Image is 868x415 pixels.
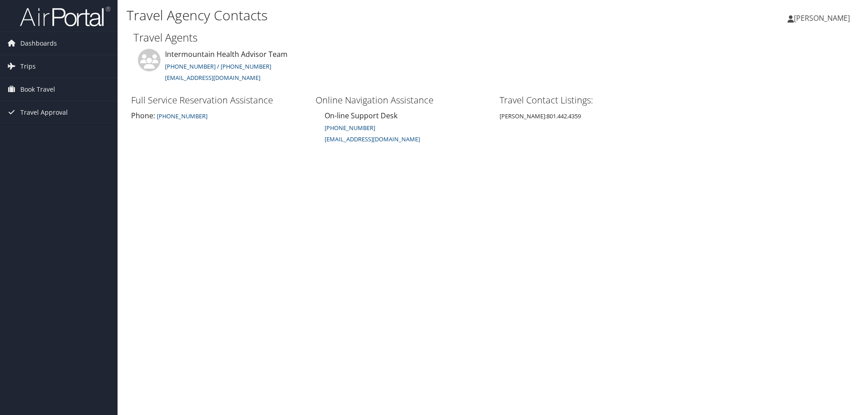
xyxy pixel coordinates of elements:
[316,94,491,107] h3: Online Navigation Assistance
[165,49,288,59] span: Intermountain Health Advisor Team
[20,32,57,55] span: Dashboards
[500,94,675,107] h3: Travel Contact Listings:
[165,74,260,82] a: [EMAIL_ADDRESS][DOMAIN_NAME]
[325,135,420,143] small: [EMAIL_ADDRESS][DOMAIN_NAME]
[20,78,55,101] span: Book Travel
[127,6,615,25] h1: Travel Agency Contacts
[325,124,375,132] a: [PHONE_NUMBER]
[500,112,581,120] small: [PERSON_NAME]:
[547,112,581,120] span: 801.442.4359
[788,5,859,32] a: [PERSON_NAME]
[794,13,850,23] span: [PERSON_NAME]
[133,30,852,45] h2: Travel Agents
[131,110,307,121] div: Phone:
[325,111,397,121] span: On-line Support Desk
[165,62,271,70] a: [PHONE_NUMBER] / [PHONE_NUMBER]
[131,94,307,107] h3: Full Service Reservation Assistance
[20,55,36,78] span: Trips
[155,111,208,121] a: [PHONE_NUMBER]
[325,134,420,144] a: [EMAIL_ADDRESS][DOMAIN_NAME]
[157,112,208,120] small: [PHONE_NUMBER]
[20,6,110,27] img: airportal-logo.png
[20,101,68,124] span: Travel Approval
